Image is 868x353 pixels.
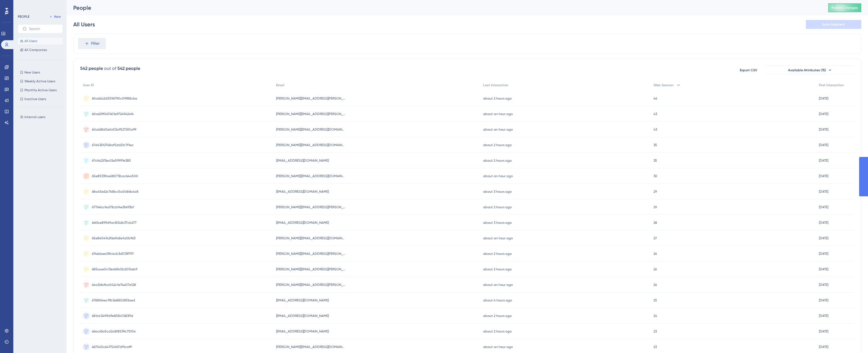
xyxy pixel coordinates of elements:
[819,345,828,349] time: [DATE]
[276,127,345,132] span: [PERSON_NAME][EMAIL_ADDRESS][DOMAIN_NAME]
[831,6,858,10] span: Publish Changes
[276,267,345,271] span: [PERSON_NAME][EMAIL_ADDRESS][PERSON_NAME][DOMAIN_NAME]
[483,236,513,240] time: about an hour ago
[54,14,61,19] span: New
[653,283,657,287] span: 26
[483,205,512,209] time: about 2 hours ago
[92,314,133,318] span: 681cb3491fd9e85847683f1d
[73,4,814,12] div: People
[483,252,512,256] time: about 2 hours ago
[92,252,134,256] span: 6746dae439c4cb3d513ff797
[92,205,134,209] span: 67764bcfed78cbf4e3fe93bf
[18,87,63,93] button: Monthly Active Users
[819,83,844,87] span: First Interaction
[653,267,657,271] span: 26
[653,205,657,209] span: 29
[483,190,512,194] time: about 3 hours ago
[806,20,861,29] button: Save Segment
[653,314,657,318] span: 24
[483,128,513,131] time: about an hour ago
[276,236,345,240] span: [PERSON_NAME][EMAIL_ADDRESS][DOMAIN_NAME]
[18,38,63,44] button: All Users
[92,345,132,349] span: 667045c641754f67d91cafff
[483,83,508,87] span: Last Interaction
[24,70,40,75] span: New Users
[276,112,345,116] span: [PERSON_NAME][EMAIL_ADDRESS][PERSON_NAME][DOMAIN_NAME]
[78,38,106,49] button: Filter
[828,3,861,12] button: Publish Changes
[819,174,828,178] time: [DATE]
[117,65,140,72] div: 542 people
[740,68,757,72] span: Export CSV
[92,127,136,132] span: 60a628d0efa53a95272f0a99
[24,115,45,119] span: Internal users
[276,298,329,303] span: [EMAIL_ADDRESS][DOMAIN_NAME]
[735,66,762,75] button: Export CSV
[92,283,136,287] span: 64a3dbfba042c1e74e07e128
[653,189,657,194] span: 29
[29,27,58,31] input: Search
[653,143,657,147] span: 35
[24,97,46,101] span: Inactive Users
[653,83,673,87] span: Web Session
[276,189,329,194] span: [EMAIL_ADDRESS][DOMAIN_NAME]
[483,221,512,225] time: about 3 hours ago
[819,143,828,147] time: [DATE]
[92,158,131,163] span: 67cfe22f3ecf2e5f9f91e385
[73,21,95,28] div: All Users
[653,220,657,225] span: 28
[483,329,512,333] time: about 2 hours ago
[653,96,657,101] span: 46
[92,112,133,116] span: 60a629f067601e97249424f6
[276,283,345,287] span: [PERSON_NAME][EMAIL_ADDRESS][PERSON_NAME][DOMAIN_NAME]
[276,329,329,334] span: [EMAIL_ADDRESS][DOMAIN_NAME]
[276,158,329,163] span: [EMAIL_ADDRESS][DOMAIN_NAME]
[819,96,828,100] time: [DATE]
[92,329,136,334] span: 664c63a5cd2a8f8539c75f04
[24,39,37,43] span: All Users
[819,314,828,318] time: [DATE]
[24,48,47,52] span: All Companies
[18,47,63,53] button: All Companies
[276,220,329,225] span: [EMAIL_ADDRESS][DOMAIN_NAME]
[80,65,103,72] div: 542 people
[18,96,63,102] button: Inactive Users
[92,143,133,147] span: 67d435f2748af5dd21c7f1ea
[92,298,135,303] span: 6788f64ec19b3e8802f83aed
[819,236,828,240] time: [DATE]
[819,283,828,287] time: [DATE]
[653,298,657,303] span: 25
[276,314,329,318] span: [EMAIL_ADDRESS][DOMAIN_NAME]
[24,88,57,92] span: Monthly Active Users
[83,83,94,87] span: User ID
[653,174,657,178] span: 30
[276,345,345,349] span: [PERSON_NAME][EMAIL_ADDRESS][DOMAIN_NAME]
[92,189,138,194] span: 68a45e62c748bc5a0486b4a8
[819,205,828,209] time: [DATE]
[483,96,512,100] time: about 2 hours ago
[653,236,657,240] span: 27
[483,143,512,147] time: about 2 hours ago
[819,298,828,302] time: [DATE]
[483,112,513,116] time: about an hour ago
[47,13,63,20] button: New
[483,298,512,302] time: about 4 hours ago
[819,128,828,131] time: [DATE]
[653,158,657,163] span: 35
[276,205,345,209] span: [PERSON_NAME][EMAIL_ADDRESS][PERSON_NAME][DOMAIN_NAME]
[788,68,826,72] span: Available Attributes (15)
[92,236,135,240] span: 65e8404142f6e9a8e1a0b963
[819,159,828,162] time: [DATE]
[276,143,345,147] span: [PERSON_NAME][EMAIL_ADDRESS][DOMAIN_NAME]
[92,96,137,101] span: 60a62a2d5596790c09f88cbe
[276,252,345,256] span: [PERSON_NAME][EMAIL_ADDRESS][PERSON_NAME][DOMAIN_NAME]
[276,83,284,87] span: Email
[819,329,828,333] time: [DATE]
[18,114,66,120] button: Internal users
[653,252,657,256] span: 26
[483,174,513,178] time: about an hour ago
[483,267,512,271] time: about 2 hours ago
[819,252,828,256] time: [DATE]
[91,40,100,47] span: Filter
[653,112,657,116] span: 43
